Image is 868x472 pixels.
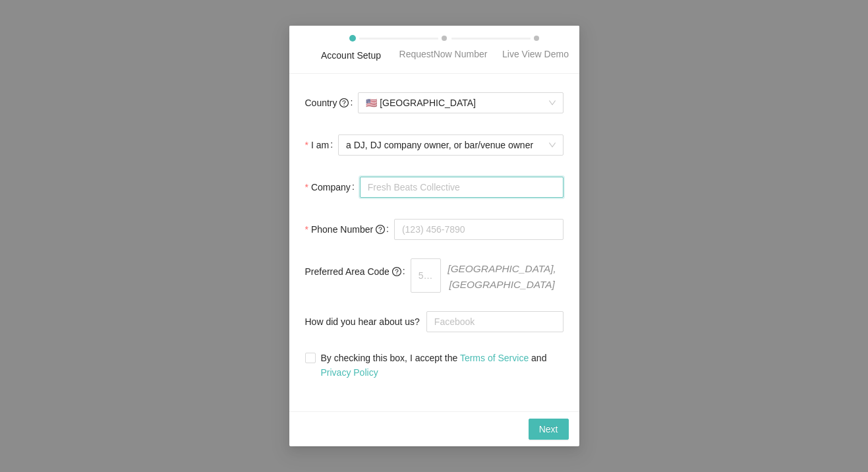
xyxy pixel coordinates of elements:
[366,98,377,108] span: 🇺🇸
[305,309,426,335] label: How did you hear about us?
[305,96,349,110] span: Country
[311,222,385,237] span: Phone Number
[305,174,360,200] label: Company
[321,48,381,63] div: Account Setup
[305,132,339,158] label: I am
[539,422,558,436] span: Next
[399,47,488,61] div: RequestNow Number
[305,264,401,279] span: Preferred Area Code
[366,93,555,113] span: [GEOGRAPHIC_DATA]
[529,419,569,440] button: Next
[360,177,564,198] input: Company
[460,353,529,363] a: Terms of Service
[376,225,385,234] span: question-circle
[394,219,564,240] input: (123) 456-7890
[392,267,401,276] span: question-circle
[426,311,564,332] input: How did you hear about us?
[316,351,564,380] span: By checking this box, I accept the and
[441,258,564,293] span: [GEOGRAPHIC_DATA], [GEOGRAPHIC_DATA]
[411,258,441,293] input: 510
[339,98,349,107] span: question-circle
[502,47,569,61] div: Live View Demo
[321,367,378,378] a: Privacy Policy
[346,135,555,155] span: a DJ, DJ company owner, or bar/venue owner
